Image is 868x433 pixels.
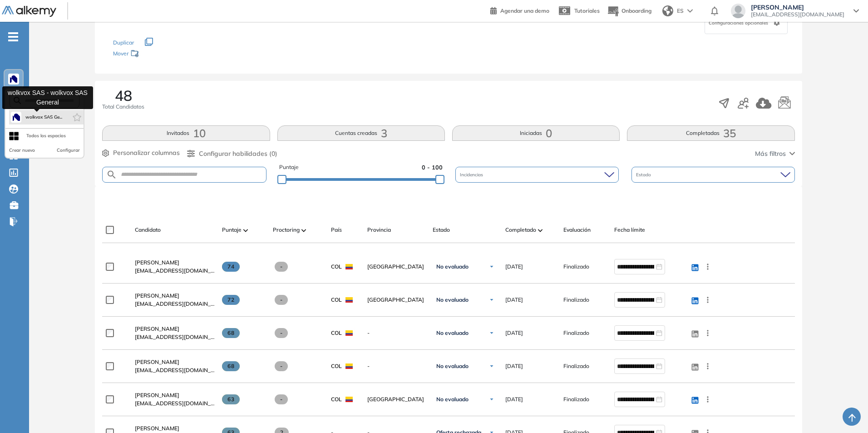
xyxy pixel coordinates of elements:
span: 0 - 100 [422,163,443,172]
span: [DATE] [505,263,523,271]
span: [PERSON_NAME] [751,4,844,11]
span: Configuraciones opcionales [709,20,770,26]
button: Configurar [57,147,80,154]
div: Incidencias [455,167,619,183]
span: Total Candidatos [102,103,144,111]
span: [EMAIL_ADDRESS][DOMAIN_NAME] [135,399,215,408]
img: https://assets.alkemy.org/workspaces/1394/c9baeb50-dbbd-46c2-a7b2-c74a16be862c.png [10,75,17,83]
span: Configurar habilidades (0) [199,149,277,159]
span: [DATE] [505,395,523,403]
img: SEARCH_ALT [106,169,117,180]
span: No evaluado [436,363,469,370]
img: COL [345,363,353,369]
span: Puntaje [222,226,242,234]
span: - [275,295,288,305]
span: [GEOGRAPHIC_DATA] [367,263,425,271]
span: Onboarding [621,7,651,14]
span: 72 [222,295,240,305]
span: COL [331,296,342,304]
span: - [275,262,288,272]
span: Agendar una demo [500,7,549,14]
span: COL [331,329,342,337]
a: [PERSON_NAME] [135,424,215,433]
span: Evaluación [563,226,591,234]
img: arrow [687,9,693,13]
img: Ícono de flecha [489,397,494,402]
span: Puntaje [279,163,299,172]
img: COL [345,397,353,402]
span: [PERSON_NAME] [135,259,179,266]
a: Agendar una demo [490,5,549,15]
img: Ícono de flecha [489,363,494,369]
span: [DATE] [505,362,523,370]
img: Ícono de flecha [489,297,494,303]
button: Invitados10 [102,125,270,141]
img: [missing "en.ARROW_ALT" translation] [243,229,248,232]
div: Mover [113,46,204,63]
span: Personalizar columnas [113,148,180,158]
img: [missing "en.ARROW_ALT" translation] [538,229,542,232]
span: [EMAIL_ADDRESS][DOMAIN_NAME] [751,11,844,18]
span: Finalizado [563,296,589,304]
a: [PERSON_NAME] [135,292,215,300]
span: No evaluado [436,263,469,270]
span: 74 [222,262,240,272]
button: Completadas35 [627,125,794,141]
span: [GEOGRAPHIC_DATA] [367,395,425,403]
span: [DATE] [505,296,523,304]
span: Finalizado [563,362,589,370]
button: Onboarding [607,1,651,21]
a: [PERSON_NAME] [135,325,215,333]
span: No evaluado [436,396,469,403]
span: Provincia [367,226,391,234]
span: 68 [222,361,240,371]
span: 63 [222,394,240,404]
span: Más filtros [755,149,786,159]
img: world [662,5,673,16]
span: ES [677,7,684,15]
span: Completado [505,226,536,234]
img: [missing "en.ARROW_ALT" translation] [301,229,306,232]
iframe: Chat Widget [705,328,868,433]
span: 48 [115,88,132,103]
span: [PERSON_NAME] [135,392,179,398]
div: Configuraciones opcionales [705,11,788,34]
span: COL [331,362,342,370]
span: [PERSON_NAME] [135,425,179,432]
span: [EMAIL_ADDRESS][DOMAIN_NAME] [135,300,215,308]
button: Cuentas creadas3 [277,125,445,141]
div: Todos los espacios [26,132,66,139]
span: Estado [636,171,653,178]
span: [PERSON_NAME] [135,358,179,365]
span: - [275,328,288,338]
span: Fecha límite [614,226,645,234]
span: - [275,361,288,371]
span: [PERSON_NAME] [135,325,179,332]
div: wolkvox SAS - wolkvox SAS General [2,86,93,109]
span: COL [331,395,342,403]
span: Proctoring [273,226,300,234]
span: Finalizado [563,263,589,271]
img: COL [345,330,353,336]
img: Ícono de flecha [489,330,494,336]
span: Candidato [135,226,161,234]
span: [PERSON_NAME] [135,292,179,299]
a: [PERSON_NAME] [135,358,215,366]
span: 68 [222,328,240,338]
button: Más filtros [755,149,795,159]
button: Iniciadas0 [452,125,620,141]
span: Incidencias [460,171,485,178]
span: Finalizado [563,329,589,337]
button: Configurar habilidades (0) [187,149,277,159]
button: Crear nuevo [9,147,35,154]
i: - [8,36,18,38]
span: COL [331,263,342,271]
span: wolkvox SAS Ge... [25,114,62,121]
div: Estado [631,167,795,183]
span: - [275,394,288,404]
span: No evaluado [436,329,469,337]
span: País [331,226,342,234]
div: Widget de chat [705,328,868,433]
img: Ícono de flecha [489,264,494,269]
img: https://assets.alkemy.org/workspaces/1394/c9baeb50-dbbd-46c2-a7b2-c74a16be862c.png [13,114,20,121]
